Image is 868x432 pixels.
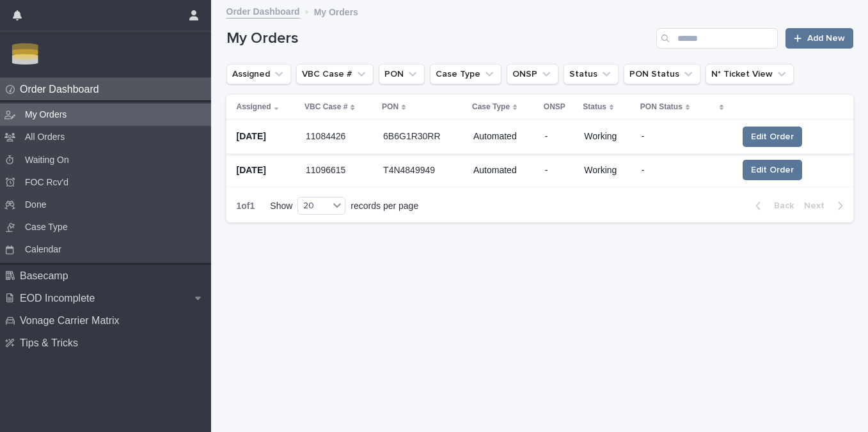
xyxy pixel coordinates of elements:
[226,120,853,153] tr: [DATE]1108442611084426 6B6G1R30RR6B6G1R30RR Automated-Working-Edit Order
[545,164,574,176] p: -
[430,64,501,84] button: Case Type
[785,28,853,49] a: Add New
[564,64,619,84] button: Status
[226,3,300,19] a: Order Dashboard
[15,314,130,327] p: Vonage Carrier Matrix
[15,176,79,189] p: FOC Rcv'd
[270,200,292,212] p: Show
[751,164,794,176] span: Edit Order
[807,34,845,43] span: Add New
[306,128,348,143] p: 11084426
[706,64,794,84] button: N* Ticket View
[226,29,652,48] h1: My Orders
[304,98,347,116] p: VBC Case #
[473,164,535,176] p: Automated
[15,243,72,256] p: Calendar
[15,109,77,121] p: My Orders
[226,190,265,222] p: 1 of 1
[314,3,358,19] p: My Orders
[15,221,78,233] p: Case Type
[799,200,853,212] button: Next
[15,154,79,166] p: Waiting On
[656,28,778,49] input: Search
[640,98,683,116] p: PON Status
[306,162,348,176] p: 11096615
[10,42,40,67] img: Zbn3osBRTqmJoOucoKu4
[624,64,700,84] button: PON Status
[383,128,443,143] p: 6B6G1R30RR
[296,64,374,84] button: VBC Case #
[642,164,707,176] p: -
[804,201,832,210] span: Next
[743,160,802,180] button: Edit Order
[298,199,329,213] div: 20
[15,199,56,211] p: Done
[584,130,631,143] p: Working
[226,153,853,187] tr: [DATE]1109661511096615 T4N4849949T4N4849949 Automated-Working-Edit Order
[751,130,794,143] span: Edit Order
[15,270,79,282] p: Basecamp
[237,98,271,116] p: Assigned
[544,98,565,116] p: ONSP
[379,64,425,84] button: PON
[642,130,707,143] p: -
[472,98,510,116] p: Case Type
[15,83,109,95] p: Order Dashboard
[237,164,296,176] p: [DATE]
[15,292,105,304] p: EOD Incomplete
[237,130,296,143] p: [DATE]
[15,131,75,143] p: All Orders
[766,201,794,210] span: Back
[382,98,398,116] p: PON
[745,200,799,212] button: Back
[226,64,291,84] button: Assigned
[383,162,438,176] p: T4N4849949
[545,130,574,143] p: -
[473,130,535,143] p: Automated
[743,127,802,147] button: Edit Order
[583,98,606,116] p: Status
[507,64,558,84] button: ONSP
[15,337,88,349] p: Tips & Tricks
[584,164,631,176] p: Working
[351,200,418,212] p: records per page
